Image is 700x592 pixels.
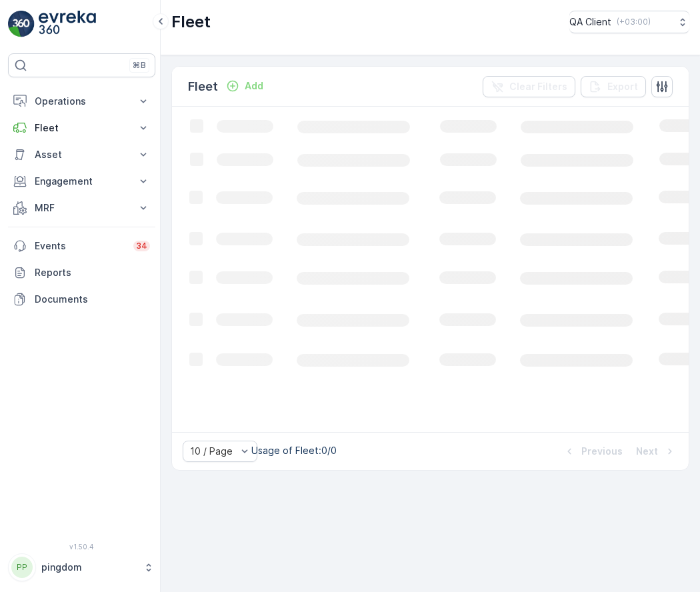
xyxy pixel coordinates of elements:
[569,11,689,33] button: QA Client(+03:00)
[8,553,155,581] button: PPpingdom
[35,293,150,306] p: Documents
[35,201,129,215] p: MRF
[635,443,678,459] button: Next
[35,266,150,279] p: Reports
[607,80,638,93] p: Export
[8,115,155,141] button: Fleet
[251,444,337,457] p: Usage of Fleet : 0/0
[483,76,575,97] button: Clear Filters
[221,78,269,94] button: Add
[617,17,651,27] p: ( +03:00 )
[8,88,155,115] button: Operations
[35,239,125,253] p: Events
[188,77,218,96] p: Fleet
[39,11,96,37] img: logo_light-DOdMpM7g.png
[561,443,624,459] button: Previous
[35,121,129,135] p: Fleet
[171,11,211,33] p: Fleet
[35,148,129,161] p: Asset
[35,95,129,108] p: Operations
[8,168,155,195] button: Engagement
[41,561,137,574] p: pingdom
[8,11,35,37] img: logo
[636,445,658,458] p: Next
[581,76,646,97] button: Export
[8,286,155,313] a: Documents
[35,175,129,188] p: Engagement
[581,445,623,458] p: Previous
[245,79,263,93] p: Add
[11,557,33,578] div: PP
[133,60,146,71] p: ⌘B
[136,241,147,251] p: 34
[8,195,155,221] button: MRF
[8,259,155,286] a: Reports
[569,15,611,29] p: QA Client
[509,80,567,93] p: Clear Filters
[8,233,155,259] a: Events34
[8,543,155,551] span: v 1.50.4
[8,141,155,168] button: Asset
